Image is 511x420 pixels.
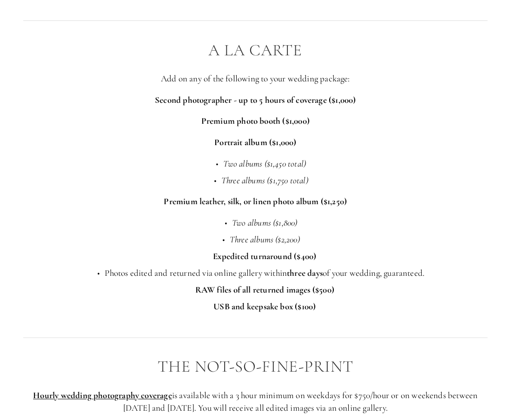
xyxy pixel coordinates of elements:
p: is available with a 3 hour minimum on weekdays for $750/hour or on weekends between [DATE] and [D... [23,390,488,414]
h2: THE NOT-SO-FINE-PRINT [23,358,488,376]
strong: Hourly wedding photography coverage [33,390,172,401]
strong: Second photographer - up to 5 hours of coverage ($1,000) [155,94,356,105]
em: Two albums ($1,800) [232,217,298,228]
strong: Premium leather, silk, or linen photo album ($1,250) [164,196,347,207]
em: Three albums ($2,200) [230,234,300,245]
strong: USB and keepsake box ($100) [213,301,316,312]
strong: RAW files of all returned images ($500) [195,284,334,295]
em: Three albums ($1,750 total) [221,175,308,186]
em: Two albums ($1,450 total) [224,158,306,169]
strong: Expedited turnaround ($400) [213,251,316,261]
strong: Premium photo booth ($1,000) [201,115,310,126]
strong: Portrait album ($1,000) [214,137,296,147]
strong: three days [287,267,323,278]
p: Photos edited and returned via online gallery within of your wedding, guaranteed. [42,267,488,280]
h2: A LA CARTE [23,41,488,60]
p: Add on any of the following to your wedding package: [23,73,488,85]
